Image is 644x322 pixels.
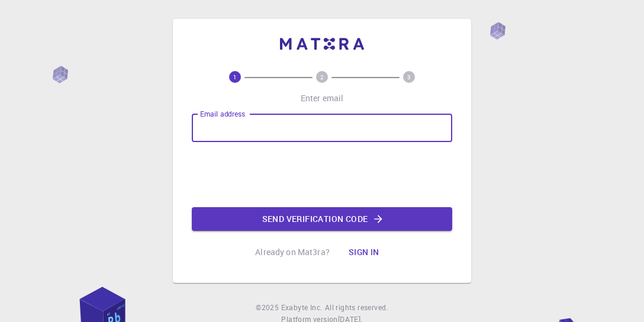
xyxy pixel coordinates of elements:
label: Email address [200,109,245,119]
button: Send verification code [192,207,452,231]
span: All rights reserved. [325,302,388,314]
text: 3 [407,73,411,81]
p: Already on Mat3ra? [255,246,330,258]
text: 2 [320,73,324,81]
button: Sign in [339,240,389,264]
text: 1 [233,73,237,81]
span: © 2025 [256,302,281,314]
a: Exabyte Inc. [281,302,323,314]
p: Enter email [301,92,344,104]
span: Exabyte Inc. [281,302,323,312]
iframe: reCAPTCHA [232,152,412,198]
